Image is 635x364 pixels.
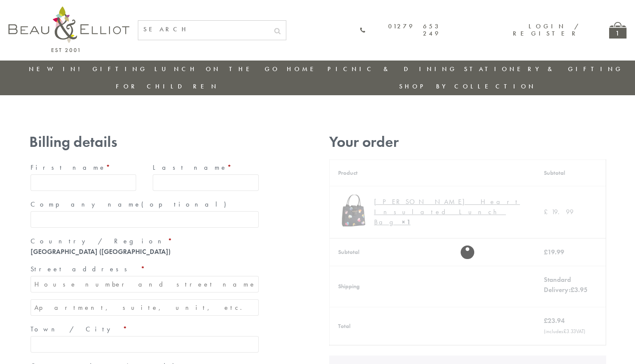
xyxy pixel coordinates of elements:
input: SEARCH [138,21,269,38]
label: Street address [31,262,259,276]
a: New in! [29,65,86,73]
a: Stationery & Gifting [464,65,623,73]
span: (optional) [141,200,231,209]
label: Country / Region [31,234,259,248]
img: logo [8,6,129,52]
label: Company name [31,198,259,211]
a: Shop by collection [399,82,536,91]
a: Gifting [92,65,148,73]
label: Town / City [31,323,259,336]
a: Home [287,65,321,73]
a: Lunch On The Go [154,65,280,73]
input: House number and street name [31,276,259,292]
h3: Billing details [29,133,260,151]
label: Last name [153,161,259,174]
input: Apartment, suite, unit, etc. (optional) [31,299,259,316]
a: 1 [609,22,627,39]
a: For Children [116,82,219,91]
a: 01279 653 249 [360,23,441,38]
strong: [GEOGRAPHIC_DATA] ([GEOGRAPHIC_DATA]) [31,247,171,256]
h3: Your order [329,133,606,151]
label: First name [31,161,137,174]
a: Login / Register [513,22,579,38]
a: Picnic & Dining [327,65,457,73]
